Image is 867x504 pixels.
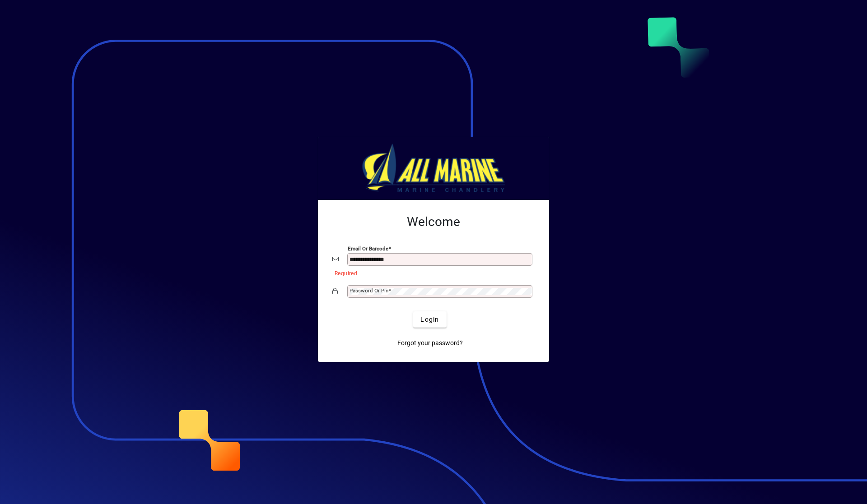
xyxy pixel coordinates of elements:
[420,315,439,324] span: Login
[348,245,388,252] mat-label: Email or Barcode
[335,268,527,277] mat-error: Required
[332,214,535,230] h2: Welcome
[413,311,446,328] button: Login
[394,335,466,351] a: Forgot your password?
[397,338,463,348] span: Forgot your password?
[350,287,388,294] mat-label: Password or Pin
